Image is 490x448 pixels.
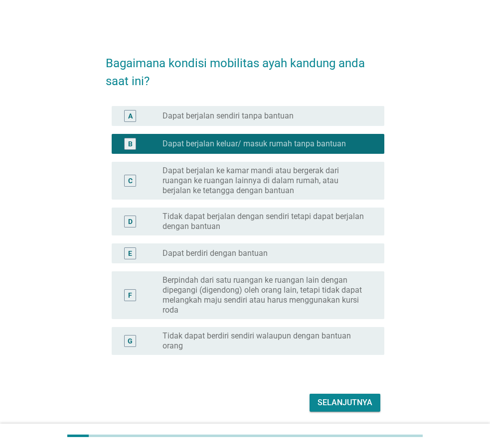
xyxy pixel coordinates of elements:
label: Dapat berjalan sendiri tanpa bantuan [163,111,294,121]
h2: Bagaimana kondisi mobilitas ayah kandung anda saat ini? [106,44,384,90]
label: Tidak dapat berjalan dengan sendiri tetapi dapat berjalan dengan bantuan [163,212,368,231]
button: Selanjutnya [310,394,380,412]
div: C [128,175,133,186]
label: Dapat berjalan keluar/ masuk rumah tanpa bantuan [163,139,346,149]
div: B [128,138,133,149]
label: Dapat berdiri dengan bantuan [163,248,268,258]
div: A [128,111,133,121]
div: G [128,336,133,346]
div: D [128,216,133,226]
div: F [128,290,132,300]
label: Berpindah dari satu ruangan ke ruangan lain dengan dipegangi (digendong) oleh orang lain, tetapi ... [163,275,368,315]
label: Dapat berjalan ke kamar mandi atau bergerak dari ruangan ke ruangan lainnya di dalam rumah, atau ... [163,166,368,196]
label: Tidak dapat berdiri sendiri walaupun dengan bantuan orang [163,331,368,351]
div: E [128,248,132,258]
div: Selanjutnya [318,397,372,409]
